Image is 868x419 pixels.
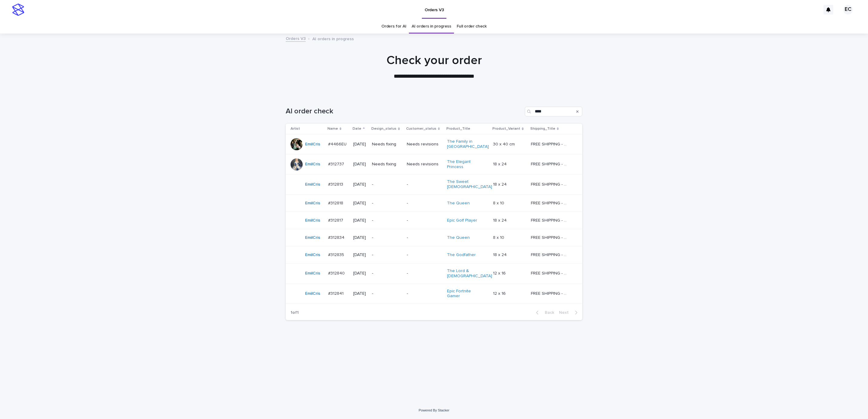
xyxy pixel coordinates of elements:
a: The Sweet [DEMOGRAPHIC_DATA] [447,179,492,190]
p: - [407,271,442,276]
p: #312818 [328,200,344,206]
a: EmilCris [305,291,320,296]
a: The Queen [447,201,470,206]
a: EmilCris [305,271,320,276]
img: stacker-logo-s-only.png [12,4,24,16]
a: EmilCris [305,252,320,258]
p: Date [353,125,361,132]
p: Product_Title [446,125,470,132]
p: AI orders in progress [312,35,354,42]
p: FREE SHIPPING - preview in 1-2 business days, after your approval delivery will take 5-10 b.d. [531,234,570,240]
p: [DATE] [353,218,367,223]
p: - [407,218,442,223]
a: The Queen [447,235,470,240]
p: Customer_status [406,125,436,132]
p: Needs fixing [372,142,402,147]
a: The Godfather [447,252,476,258]
p: Shipping_Title [530,125,555,132]
a: EmilCris [305,162,320,167]
span: Back [541,310,554,315]
p: - [372,201,402,206]
p: FREE SHIPPING - preview in 1-2 business days, after your approval delivery will take 6-10 busines... [531,141,570,147]
p: - [407,252,442,258]
a: Orders for AI [381,19,406,34]
p: Design_status [371,125,396,132]
a: AI orders in progress [412,19,451,34]
p: - [372,182,402,187]
p: Needs revisions [407,162,442,167]
p: #312817 [328,217,344,223]
p: 18 x 24 [493,181,508,187]
a: The Family in [GEOGRAPHIC_DATA] [447,139,489,149]
tr: EmilCris #312841#312841 [DATE]--Epic Fortnite Gamer 12 x 1612 x 16 FREE SHIPPING - preview in 1-2... [286,284,582,304]
p: Artist [291,125,300,132]
p: #312840 [328,270,346,276]
input: Search [525,107,582,116]
p: [DATE] [353,271,367,276]
tr: EmilCris #312817#312817 [DATE]--Epic Golf Player 18 x 2418 x 24 FREE SHIPPING - preview in 1-2 bu... [286,212,582,229]
p: 8 x 10 [493,234,505,240]
a: Powered By Stacker [419,408,449,412]
p: 8 x 10 [493,200,505,206]
p: #312834 [328,234,346,240]
tr: EmilCris #312835#312835 [DATE]--The Godfather 18 x 2418 x 24 FREE SHIPPING - preview in 1-2 busin... [286,246,582,263]
button: Back [531,310,557,315]
p: - [407,291,442,296]
p: 18 x 24 [493,251,508,258]
p: Name [327,125,338,132]
p: [DATE] [353,235,367,240]
p: Needs fixing [372,162,402,167]
p: - [372,252,402,258]
div: EC [843,5,853,15]
p: #312841 [328,290,345,296]
p: [DATE] [353,182,367,187]
p: - [407,182,442,187]
tr: EmilCris #312840#312840 [DATE]--The Lord & [DEMOGRAPHIC_DATA] 12 x 1612 x 16 FREE SHIPPING - prev... [286,263,582,284]
a: EmilCris [305,142,320,147]
tr: EmilCris #312818#312818 [DATE]--The Queen 8 x 108 x 10 FREE SHIPPING - preview in 1-2 business da... [286,194,582,212]
button: Next [557,310,582,315]
a: Epic Golf Player [447,218,477,223]
p: [DATE] [353,201,367,206]
p: [DATE] [353,291,367,296]
p: FREE SHIPPING - preview in 1-2 business days, after your approval delivery will take 5-10 b.d. [531,161,570,167]
tr: EmilCris #4466EU#4466EU [DATE]Needs fixingNeeds revisionsThe Family in [GEOGRAPHIC_DATA] 30 x 40 ... [286,134,582,154]
p: #312813 [328,181,344,187]
p: 1 of 1 [286,305,304,320]
a: Epic Fortnite Gamer [447,289,485,299]
p: 30 x 40 cm [493,141,516,147]
a: Full order check [457,19,487,34]
p: - [372,271,402,276]
p: FREE SHIPPING - preview in 1-2 business days, after your approval delivery will take 5-10 b.d. [531,217,570,223]
p: #312835 [328,251,345,258]
p: - [372,291,402,296]
p: - [372,218,402,223]
h1: Check your order [286,53,582,68]
p: [DATE] [353,142,367,147]
a: Orders V3 [286,35,306,42]
p: [DATE] [353,252,367,258]
p: FREE SHIPPING - preview in 1-2 business days, after your approval delivery will take 5-10 b.d. [531,181,570,187]
p: #312737 [328,161,345,167]
p: - [372,235,402,240]
p: 18 x 24 [493,161,508,167]
span: Next [559,310,572,315]
p: FREE SHIPPING - preview in 1-2 business days, after your approval delivery will take 5-10 b.d. [531,251,570,258]
a: EmilCris [305,182,320,187]
p: 18 x 24 [493,217,508,223]
a: The Lord & [DEMOGRAPHIC_DATA] [447,268,492,279]
p: FREE SHIPPING - preview in 1-2 business days, after your approval delivery will take 5-10 b.d. [531,270,570,276]
p: - [407,235,442,240]
a: EmilCris [305,201,320,206]
a: The Elegant Princess [447,159,485,170]
p: 12 x 16 [493,290,507,296]
a: EmilCris [305,218,320,223]
p: Needs revisions [407,142,442,147]
p: FREE SHIPPING - preview in 1-2 business days, after your approval delivery will take 5-10 b.d. [531,290,570,296]
tr: EmilCris #312813#312813 [DATE]--The Sweet [DEMOGRAPHIC_DATA] 18 x 2418 x 24 FREE SHIPPING - previ... [286,174,582,195]
h1: AI order check [286,107,522,116]
p: FREE SHIPPING - preview in 1-2 business days, after your approval delivery will take 5-10 b.d. [531,200,570,206]
p: #4466EU [328,141,348,147]
p: Product_Variant [492,125,520,132]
